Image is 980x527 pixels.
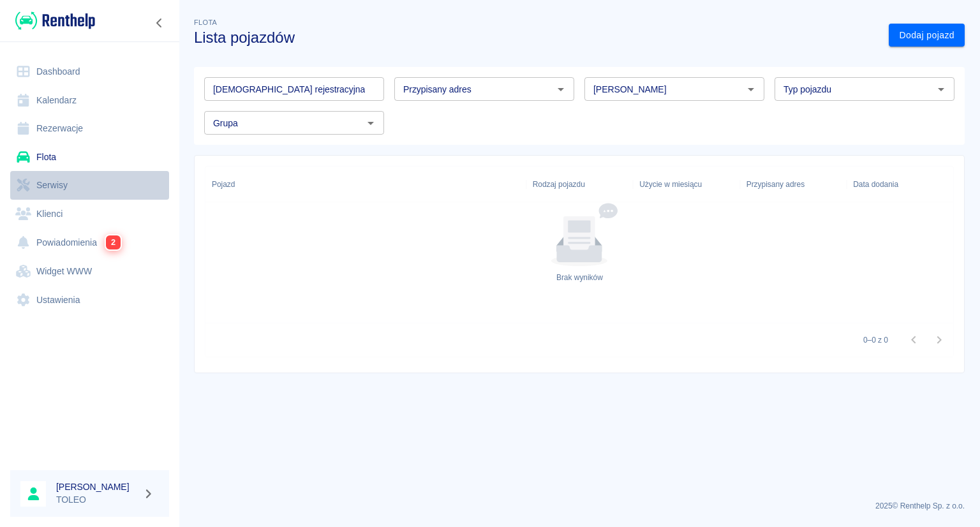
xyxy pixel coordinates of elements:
div: Użycie w miesiącu [639,167,702,202]
a: Klienci [10,200,169,228]
span: Flota [194,19,217,26]
button: Otwórz [552,80,570,98]
p: 2025 © Renthelp Sp. z o.o. [194,500,965,512]
a: Widget WWW [10,257,169,286]
div: Przypisany adres [740,167,847,202]
button: Sort [235,175,253,193]
div: Data dodania [853,167,898,202]
div: Przypisany adres [746,167,805,202]
div: Pojazd [205,167,526,202]
div: Rodzaj pojazdu [526,167,634,202]
a: Rezerwacje [10,114,169,143]
a: Serwisy [10,171,169,200]
h3: Lista pojazdów [194,29,879,47]
a: Flota [10,143,169,172]
div: Data dodania [847,167,954,202]
button: Otwórz [932,80,950,98]
a: Kalendarz [10,86,169,115]
a: Dashboard [10,57,169,86]
p: 0–0 z 0 [863,334,888,346]
a: Powiadomienia2 [10,228,169,257]
button: Zwiń nawigację [150,15,169,31]
p: TOLEO [56,493,138,507]
span: 2 [106,235,121,249]
h6: [PERSON_NAME] [56,480,138,493]
a: Ustawienia [10,286,169,315]
a: Dodaj pojazd [889,24,965,47]
button: Otwórz [742,80,760,98]
div: Użycie w miesiącu [633,167,740,202]
div: Brak wyników [556,272,603,283]
div: Pojazd [212,167,235,202]
div: Rodzaj pojazdu [533,167,585,202]
img: Renthelp logo [15,10,95,31]
a: Renthelp logo [10,10,95,31]
button: Otwórz [362,114,380,132]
